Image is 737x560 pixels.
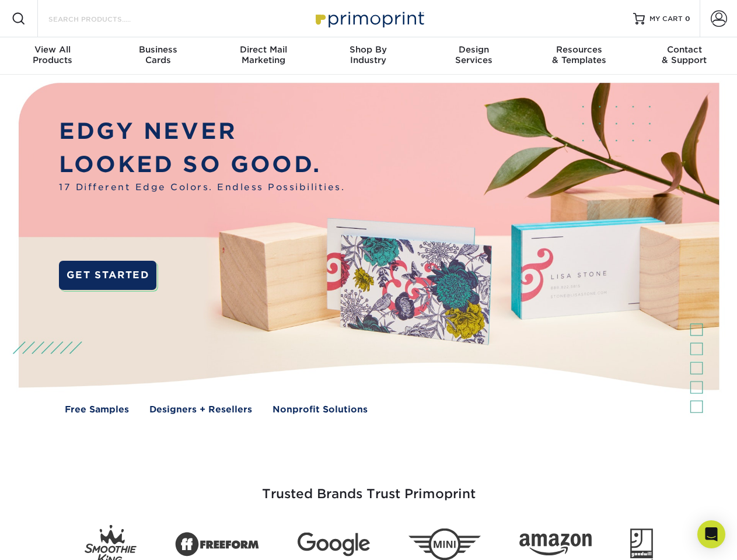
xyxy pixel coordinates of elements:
a: Direct MailMarketing [211,37,316,75]
span: Resources [526,44,631,55]
span: Contact [632,44,737,55]
a: Free Samples [65,403,129,416]
div: Industry [316,44,421,65]
a: Shop ByIndustry [316,37,421,75]
div: & Templates [526,44,631,65]
div: Services [421,44,526,65]
img: Google [298,533,370,556]
span: 17 Different Edge Colors. Endless Possibilities. [59,181,345,194]
p: EDGY NEVER [59,115,345,148]
a: Contact& Support [632,37,737,75]
a: BusinessCards [105,37,210,75]
span: 0 [685,15,690,23]
div: & Support [632,44,737,65]
a: GET STARTED [59,261,156,290]
img: Amazon [519,534,592,556]
a: Designers + Resellers [149,403,252,416]
span: MY CART [649,14,683,24]
div: Open Intercom Messenger [697,520,725,548]
h3: Trusted Brands Trust Primoprint [27,459,710,516]
input: SEARCH PRODUCTS..... [47,12,161,26]
div: Cards [105,44,210,65]
a: Nonprofit Solutions [273,403,368,416]
p: LOOKED SO GOOD. [59,148,345,181]
a: Resources& Templates [526,37,631,75]
span: Business [105,44,210,55]
span: Design [421,44,526,55]
img: Primoprint [310,6,427,31]
iframe: Google Customer Reviews [3,524,99,556]
div: Marketing [211,44,316,65]
img: Goodwill [630,528,653,560]
span: Shop By [316,44,421,55]
span: Direct Mail [211,44,316,55]
a: DesignServices [421,37,526,75]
